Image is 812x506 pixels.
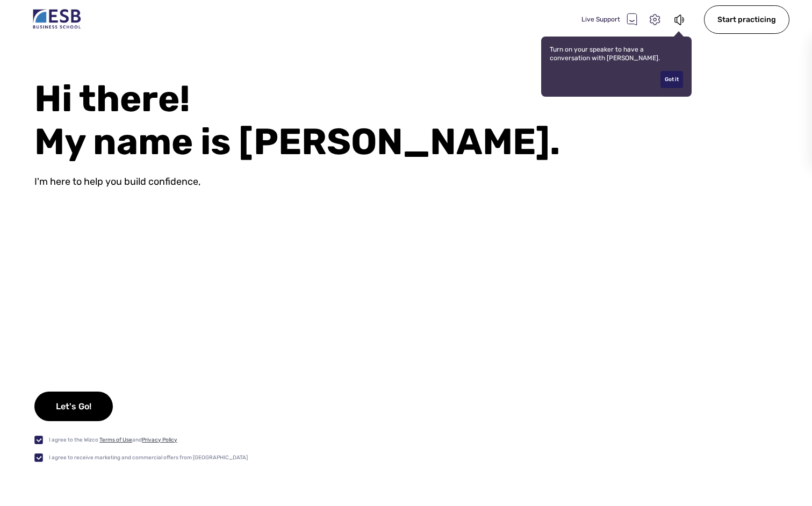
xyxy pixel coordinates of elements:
div: Let's Go! [34,392,113,421]
img: logo [26,7,90,32]
div: Live Support [581,13,637,26]
div: Got it [660,71,683,88]
div: Turn on your speaker to have a conversation with [PERSON_NAME]. [541,37,692,97]
div: Hi there! My name is [PERSON_NAME]. [34,77,812,163]
div: I'm here to help you build confidence, [34,176,200,187]
div: I agree to the Wizco and [49,436,177,444]
div: Start practicing [704,5,789,34]
a: Terms of Use [99,437,132,443]
a: Privacy Policy [142,437,177,443]
div: I agree to receive marketing and commercial offers from [GEOGRAPHIC_DATA] [49,453,248,462]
